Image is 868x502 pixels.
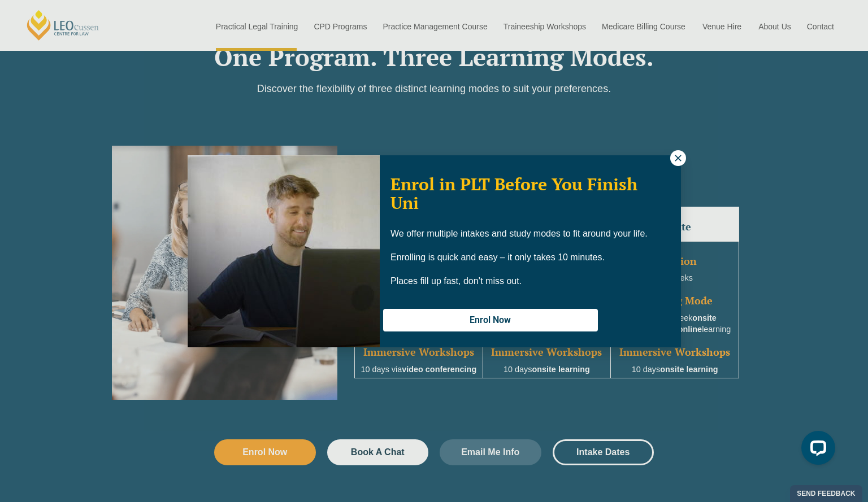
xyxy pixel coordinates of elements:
[390,252,605,262] span: Enrolling is quick and easy – it only takes 10 minutes.
[792,426,840,474] iframe: LiveChat chat widget
[383,309,598,331] button: Enrol Now
[670,150,686,166] button: Close
[390,276,522,286] span: Places fill up fast, don’t miss out.
[390,229,648,238] span: We offer multiple intakes and study modes to fit around your life.
[390,173,637,214] span: Enrol in PLT Before You Finish Uni
[188,155,380,347] img: Woman in yellow blouse holding folders looking to the right and smiling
